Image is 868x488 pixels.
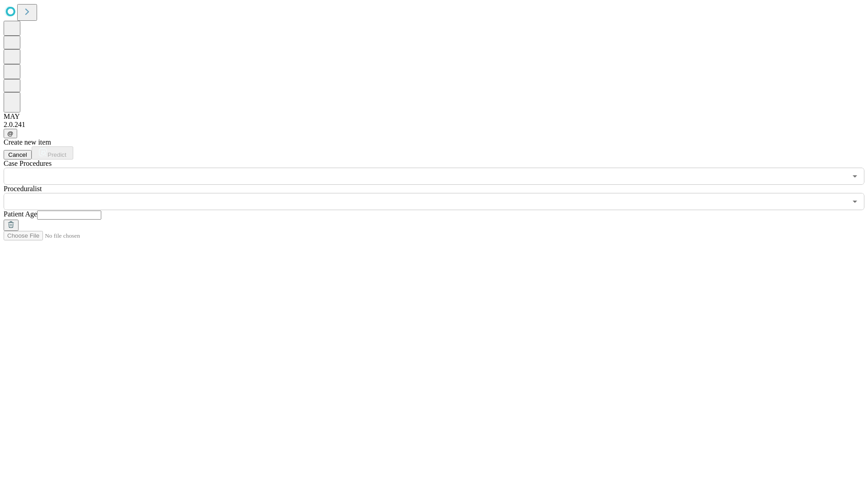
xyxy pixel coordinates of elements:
[4,185,42,192] span: Proceduralist
[849,195,861,208] button: Open
[32,146,73,160] button: Predict
[7,130,14,137] span: @
[4,150,32,160] button: Cancel
[4,113,864,121] div: MAY
[849,170,861,183] button: Open
[4,129,17,138] button: @
[4,138,51,146] span: Create new item
[4,160,52,167] span: Scheduled Procedure
[47,151,66,158] span: Predict
[4,210,37,218] span: Patient Age
[8,151,27,158] span: Cancel
[4,121,864,129] div: 2.0.241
